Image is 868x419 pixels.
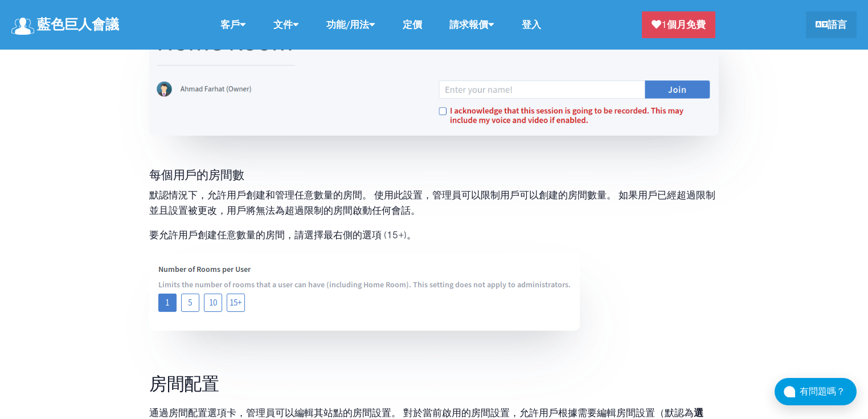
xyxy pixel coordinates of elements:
[389,13,436,37] a: 定價
[149,188,719,218] p: 默認情況下，允許用戶創建和管理任意數量的房間。 使用此設置，管理員可以限制用戶可以創建的房間數量。 如果用戶已經超過限制並且設置被更改，用戶將無法為超過限制的房間啟動任何會話。
[508,13,555,37] a: 登入
[313,13,389,37] a: 功能/用法
[11,13,119,37] a: 藍色巨人會議
[149,166,719,183] h3: 每個用戶的房間數
[149,227,719,243] p: 要允許用戶創建任意數量的房間，請選擇最右側的選項 (15+)。
[149,8,719,136] img: 綠光房加入同意書
[11,18,34,35] img: 商標
[260,13,313,37] a: 文件
[436,13,508,37] a: 請求報價
[149,372,719,396] h2: 房間配置
[642,11,715,38] a: 1個月免費
[149,253,580,331] img: Greenlight 管理員房間限制
[207,13,260,37] a: 客戶
[806,11,857,38] a: 語言
[775,378,857,405] button: 有問題嗎？
[800,384,857,399] div: 有問題嗎？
